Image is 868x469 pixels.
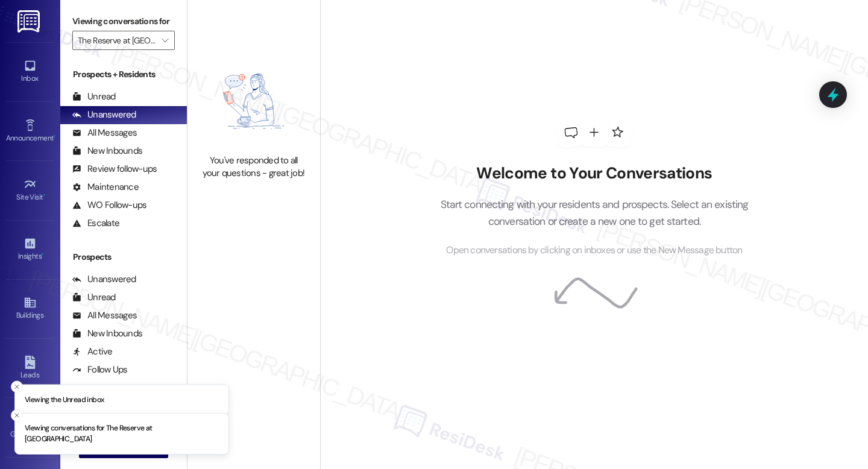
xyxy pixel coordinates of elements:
div: Maintenance [72,181,139,194]
div: WO Follow-ups [72,199,146,212]
div: You've responded to all your questions - great job! [201,154,307,180]
img: empty-state [201,54,307,148]
a: Guest Cards [6,411,54,444]
p: Start connecting with your residents and prospects. Select an existing conversation or create a n... [422,196,767,230]
div: Unread [72,291,116,304]
span: Open conversations by clicking on inboxes or use the New Message button [446,243,742,258]
button: Close toast [11,409,23,421]
div: Prospects [60,251,187,263]
a: Insights • [6,233,54,266]
p: Viewing the Unread inbox [25,394,104,405]
h2: Welcome to Your Conversations [422,164,767,183]
div: Unread [72,90,116,103]
img: ResiDesk Logo [17,10,42,33]
div: Escalate [72,217,119,230]
div: New Inbounds [72,145,142,157]
a: Site Visit • [6,174,54,207]
span: • [42,250,43,259]
a: Leads [6,352,54,385]
label: Viewing conversations for [72,12,175,31]
div: Unanswered [72,273,136,286]
div: Active [72,345,113,358]
div: Review follow-ups [72,163,157,175]
i:  [162,36,168,45]
button: Close toast [11,380,23,392]
div: Follow Ups [72,364,128,376]
div: All Messages [72,309,137,322]
div: Prospects + Residents [60,68,187,81]
div: New Inbounds [72,327,142,340]
a: Buildings [6,292,54,325]
a: Inbox [6,55,54,88]
div: Unanswered [72,109,136,121]
p: Viewing conversations for The Reserve at [GEOGRAPHIC_DATA] [25,423,219,444]
span: • [54,132,55,140]
div: All Messages [72,127,137,139]
input: All communities [78,31,156,50]
span: • [43,191,45,200]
